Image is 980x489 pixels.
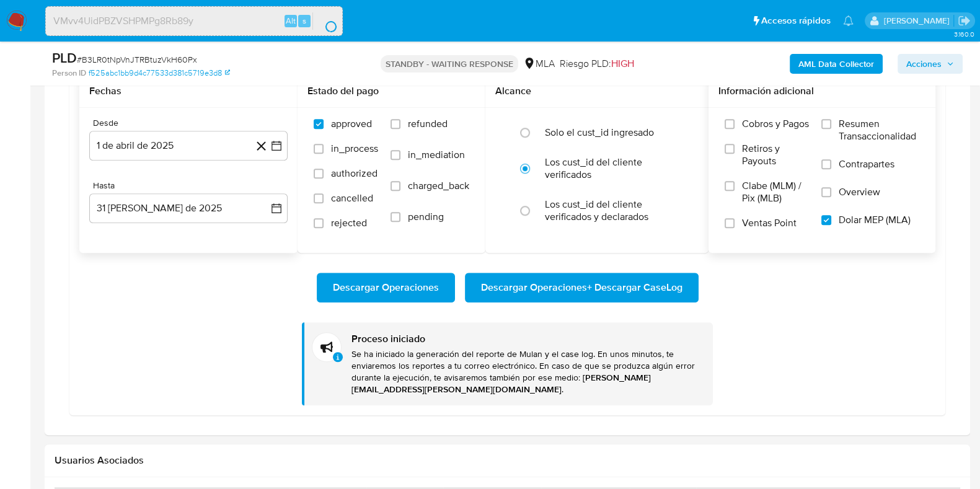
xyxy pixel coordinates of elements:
span: Riesgo PLD: [560,57,634,71]
span: # B3LR0tNpVnJTRBtuzVkH60Px [77,53,197,66]
button: Acciones [898,54,963,74]
span: 3.160.0 [953,29,974,39]
input: Buscar usuario o caso... [46,13,342,29]
b: AML Data Collector [798,54,874,74]
h2: Usuarios Asociados [55,454,960,467]
a: Notificaciones [843,15,854,26]
span: Acciones [906,54,942,74]
button: AML Data Collector [790,54,883,74]
span: Accesos rápidos [761,14,831,27]
button: search-icon [312,12,338,30]
span: Alt [286,15,296,27]
b: Person ID [52,68,86,79]
span: s [302,15,306,27]
b: PLD [52,48,77,68]
p: florencia.lera@mercadolibre.com [883,15,953,27]
p: STANDBY - WAITING RESPONSE [381,55,518,73]
span: HIGH [611,56,634,71]
a: Salir [958,14,971,27]
div: MLA [523,57,555,71]
a: f525abc1bb9d4c77533d381c5719e3d8 [89,68,230,79]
